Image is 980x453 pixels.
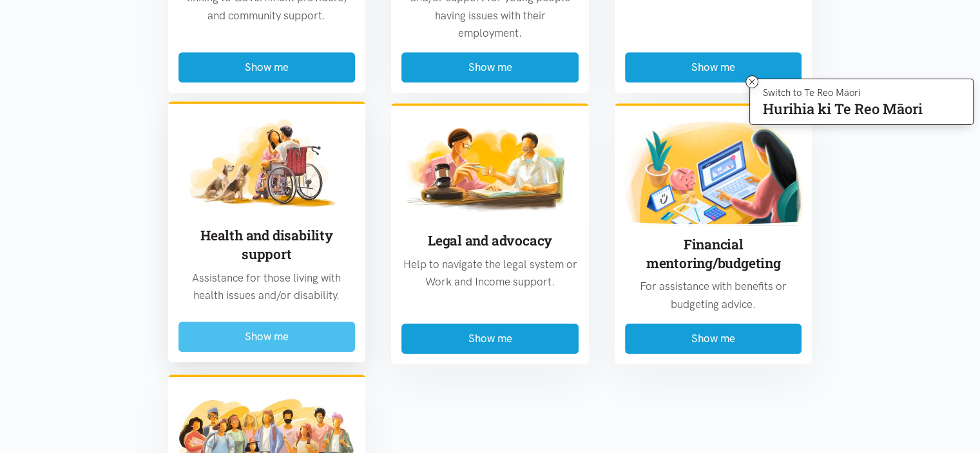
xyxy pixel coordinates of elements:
[625,278,802,313] p: For assistance with benefits or budgeting advice.
[763,89,923,97] p: Switch to Te Reo Māori
[401,231,579,250] h3: Legal and advocacy
[625,52,802,82] button: Show me
[763,103,923,115] p: Hurihia ki Te Reo Māori
[178,322,356,352] button: Show me
[401,52,579,82] button: Show me
[178,226,356,264] h3: Health and disability support
[625,235,802,273] h3: Financial mentoring/budgeting
[625,323,802,354] button: Show me
[178,269,356,304] p: Assistance for those living with health issues and/or disability.
[401,256,579,291] p: Help to navigate the legal system or Work and Income support.
[401,323,579,354] button: Show me
[178,52,356,82] button: Show me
